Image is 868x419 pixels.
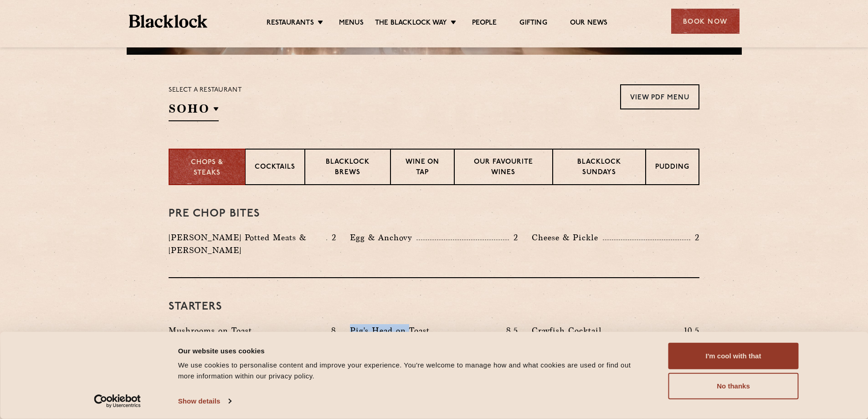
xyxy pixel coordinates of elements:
[267,19,314,29] a: Restaurants
[169,324,257,337] p: Mushrooms on Toast
[350,324,434,337] p: Pig's Head on Toast
[178,345,648,356] div: Our website uses cookies
[169,84,242,96] p: Select a restaurant
[350,231,416,244] p: Egg & Anchovy
[472,19,497,29] a: People
[668,373,799,399] button: No thanks
[327,325,336,336] p: 8
[509,232,518,243] p: 2
[169,231,326,257] p: [PERSON_NAME] Potted Meats & [PERSON_NAME]
[77,394,157,408] a: Usercentrics Cookiebot - opens in a new window
[178,360,648,382] div: We use cookies to personalise content and improve your experience. You're welcome to manage how a...
[169,101,219,121] h2: SOHO
[400,157,445,179] p: Wine on Tap
[679,325,699,336] p: 10.5
[620,84,699,109] a: View PDF Menu
[169,208,699,220] h3: Pre Chop Bites
[179,158,236,178] p: Chops & Steaks
[519,19,547,29] a: Gifting
[375,19,447,29] a: The Blacklock Way
[314,157,381,179] p: Blacklock Brews
[562,157,636,179] p: Blacklock Sundays
[655,162,689,174] p: Pudding
[690,232,699,243] p: 2
[169,301,699,313] h3: Starters
[532,324,606,337] p: Crayfish Cocktail
[502,325,518,336] p: 8.5
[339,19,364,29] a: Menus
[570,19,608,29] a: Our News
[327,232,336,243] p: 2
[668,343,799,369] button: I'm cool with that
[129,15,208,28] img: BL_Textured_Logo-footer-cropped.svg
[532,231,603,244] p: Cheese & Pickle
[464,157,543,179] p: Our favourite wines
[178,394,231,408] a: Show details
[255,162,295,174] p: Cocktails
[671,9,740,34] div: Book Now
